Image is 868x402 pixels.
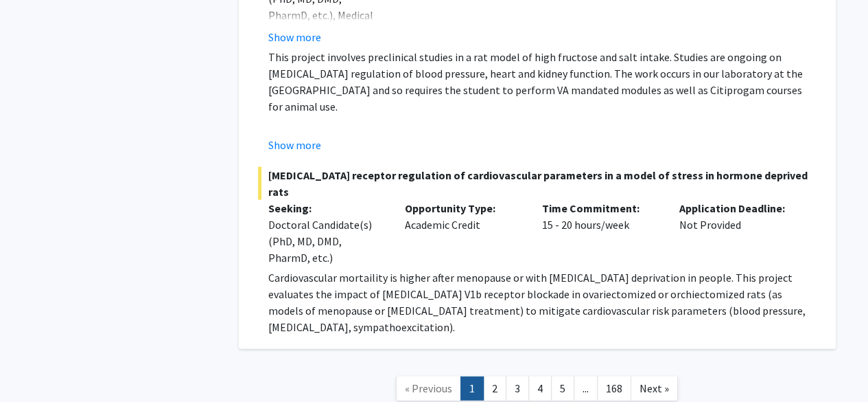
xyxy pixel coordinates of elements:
p: This project involves preclinical studies in a rat model of high fructose and salt intake. Studie... [268,49,817,115]
p: Time Commitment: [542,200,659,216]
a: 3 [506,377,529,401]
a: 5 [551,377,574,401]
p: Opportunity Type: [405,200,521,216]
span: Next » [640,381,669,395]
span: ... [583,381,589,395]
a: Previous Page [396,377,461,401]
div: Academic Credit [395,200,532,266]
iframe: Chat [10,340,58,392]
a: 1 [460,377,484,401]
a: 2 [483,377,506,401]
p: Cardiovascular mortaility is higher after menopause or with [MEDICAL_DATA] deprivation in people.... [268,269,817,335]
div: Not Provided [669,200,806,266]
span: [MEDICAL_DATA] receptor regulation of cardiovascular parameters in a model of stress in hormone d... [258,167,817,200]
a: 4 [528,377,552,401]
p: Seeking: [268,200,385,216]
div: Doctoral Candidate(s) (PhD, MD, DMD, PharmD, etc.) [268,216,385,266]
button: Show more [268,29,321,45]
button: Show more [268,137,321,153]
p: Application Deadline: [679,200,796,216]
span: « Previous [405,381,452,395]
div: 15 - 20 hours/week [532,200,669,266]
a: Next [631,377,678,401]
a: 168 [597,377,631,401]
